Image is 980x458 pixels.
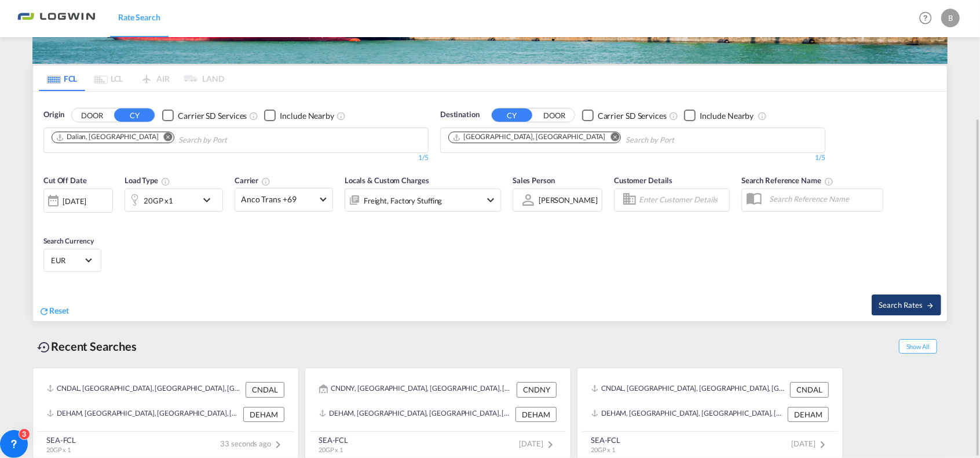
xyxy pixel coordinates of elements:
span: Load Type [125,176,170,185]
span: EUR [51,255,83,266]
div: [DATE] [43,188,113,213]
md-icon: icon-refresh [39,306,49,317]
md-pagination-wrapper: Use the left and right arrow keys to navigate between tabs [39,66,224,91]
input: Search Reference Name [763,190,883,208]
md-icon: icon-chevron-down [200,193,220,207]
div: 20GP x1icon-chevron-down [125,188,223,212]
md-icon: icon-backup-restore [37,340,51,354]
span: Sales Person [513,176,555,185]
span: [DATE] [792,439,829,448]
div: icon-refreshReset [39,305,69,318]
md-tab-item: FCL [39,66,85,91]
div: CNDAL [246,382,284,397]
img: bc73a0e0d8c111efacd525e4c8ad7d32.png [17,5,96,31]
button: Remove [156,132,174,144]
span: Rate Search [118,12,160,22]
span: Help [916,8,935,28]
md-icon: Unchecked: Ignores neighbouring ports when fetching rates.Checked : Includes neighbouring ports w... [337,111,346,121]
md-checkbox: Checkbox No Ink [684,109,754,121]
span: Search Currency [43,237,94,245]
span: 20GP x 1 [46,446,71,453]
span: Cut Off Date [43,176,87,185]
div: [PERSON_NAME] [539,195,598,205]
md-icon: Unchecked: Search for CY (Container Yard) services for all selected carriers.Checked : Search for... [249,111,258,121]
div: Include Nearby [700,110,754,122]
div: Press delete to remove this chip. [452,132,608,142]
button: Search Ratesicon-arrow-right [872,295,941,315]
div: OriginDOOR CY Checkbox No InkUnchecked: Search for CY (Container Yard) services for all selected ... [33,92,947,321]
button: CY [492,108,532,122]
md-icon: The selected Trucker/Carrierwill be displayed in the rate results If the rates are from another f... [261,177,270,186]
md-icon: icon-arrow-right [926,301,934,310]
div: 1/5 [440,153,825,163]
div: 1/5 [43,153,429,163]
span: Destination [440,109,480,121]
span: Origin [43,109,64,121]
div: Press delete to remove this chip. [56,132,161,142]
div: CNDAL, Dalian, China, Greater China & Far East Asia, Asia Pacific [591,382,787,397]
div: SEA-FCL [591,435,620,445]
input: Enter Customer Details [639,191,726,209]
md-icon: icon-chevron-right [543,438,557,452]
div: CNDNY [517,382,557,397]
div: SEA-FCL [319,435,348,445]
div: DEHAM, Hamburg, Germany, Western Europe, Europe [319,407,513,422]
div: DEHAM, Hamburg, Germany, Western Europe, Europe [47,407,240,422]
md-checkbox: Checkbox No Ink [162,109,247,121]
md-icon: Unchecked: Search for CY (Container Yard) services for all selected carriers.Checked : Search for... [669,111,678,121]
div: CNDAL [790,382,829,397]
div: Carrier SD Services [178,110,247,122]
div: Freight Factory Stuffingicon-chevron-down [345,188,501,212]
div: [DATE] [63,196,86,206]
span: Search Rates [879,300,934,310]
md-icon: icon-chevron-down [484,193,498,207]
span: 20GP x 1 [591,446,615,453]
button: DOOR [72,109,112,122]
span: Locals & Custom Charges [345,176,429,185]
div: CNDNY, Danyang, JS, China, Greater China & Far East Asia, Asia Pacific [319,382,514,397]
input: Chips input. [626,131,736,150]
div: Carrier SD Services [598,110,667,122]
md-checkbox: Checkbox No Ink [264,109,334,121]
span: Customer Details [614,176,672,185]
md-checkbox: Checkbox No Ink [582,109,667,121]
md-icon: icon-information-outline [161,177,170,186]
div: Include Nearby [280,110,334,122]
span: 20GP x 1 [319,446,343,453]
md-chips-wrap: Chips container. Use arrow keys to select chips. [447,128,740,150]
div: B [941,9,960,27]
div: CNDAL, Dalian, China, Greater China & Far East Asia, Asia Pacific [47,382,243,397]
md-chips-wrap: Chips container. Use arrow keys to select chips. [50,128,294,150]
button: CY [114,108,155,122]
button: DOOR [534,109,575,122]
md-icon: Unchecked: Ignores neighbouring ports when fetching rates.Checked : Includes neighbouring ports w... [758,111,767,121]
md-icon: icon-chevron-right [816,438,829,452]
div: DEHAM [243,407,284,422]
div: Help [916,8,941,29]
div: Freight Factory Stuffing [364,192,443,209]
span: Anco Trans +69 [241,194,316,205]
button: Remove [603,132,620,144]
div: Recent Searches [32,333,141,359]
md-icon: Your search will be saved by the below given name [824,177,833,186]
div: SEA-FCL [46,435,76,445]
md-select: Select Currency: € EUREuro [50,252,95,268]
input: Chips input. [179,131,289,150]
span: Reset [49,306,69,315]
span: Carrier [235,176,270,185]
div: Hamburg, DEHAM [452,132,605,142]
md-select: Sales Person: Brigitte Hacker [537,191,599,208]
div: DEHAM, Hamburg, Germany, Western Europe, Europe [591,407,785,422]
span: [DATE] [520,439,557,448]
md-datepicker: Select [43,211,52,227]
div: DEHAM [515,407,557,422]
div: Dalian, CNDAL [56,132,159,142]
md-icon: icon-chevron-right [271,438,285,452]
div: DEHAM [788,407,829,422]
span: Search Reference Name [741,176,833,185]
span: Show All [899,339,937,354]
span: 33 seconds ago [220,439,285,448]
div: 20GP x1 [144,192,173,209]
